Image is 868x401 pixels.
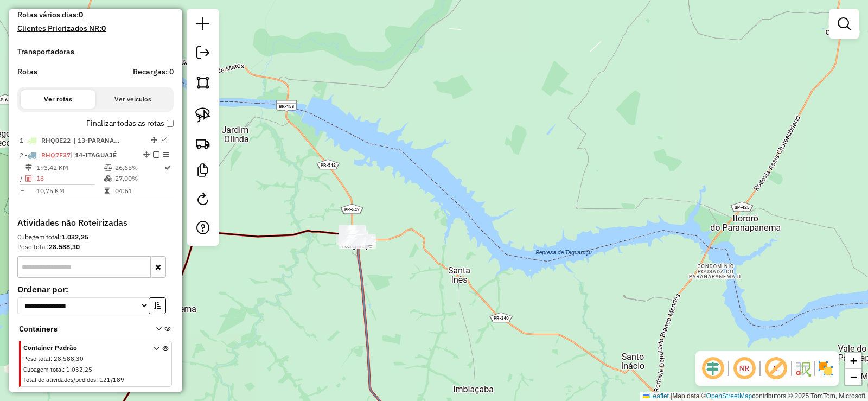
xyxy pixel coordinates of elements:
[50,355,52,362] span: :
[817,360,834,377] img: Exibir/Ocultar setores
[104,164,112,171] i: % de utilização do peso
[25,175,32,182] i: Total de Atividades
[104,175,112,182] i: % de utilização da cubagem
[66,366,92,373] span: 1.032,25
[17,242,174,252] div: Peso total:
[63,366,65,373] span: :
[114,186,163,196] td: 04:51
[845,353,861,369] a: Zoom in
[192,42,214,66] a: Exportar sessão
[833,13,855,35] a: Exibir filtros
[23,343,141,353] span: Container Padrão
[61,233,88,241] strong: 1.032,25
[640,392,868,401] div: Map data © contributors,© 2025 TomTom, Microsoft
[163,151,169,158] em: Opções
[17,218,174,228] h4: Atividades não Roteirizadas
[36,162,104,173] td: 193,42 KM
[195,75,210,90] img: Selecionar atividades - polígono
[36,186,104,196] td: 10,75 KM
[17,283,174,296] label: Ordenar por:
[104,188,110,194] i: Tempo total em rota
[36,173,104,184] td: 18
[21,90,95,109] button: Ver rotas
[149,297,166,314] button: Ordem crescente
[643,392,669,400] a: Leaflet
[153,151,159,158] em: Finalizar rota
[192,13,214,37] a: Nova sessão e pesquisa
[850,354,857,367] span: +
[101,23,106,33] strong: 0
[23,376,96,384] span: Total de atividades/pedidos
[192,188,214,213] a: Reroteirizar Sessão
[161,137,167,143] em: Visualizar rota
[114,173,163,184] td: 27,00%
[17,47,174,56] h4: Transportadoras
[17,232,174,242] div: Cubagem total:
[41,136,71,144] span: RHQ0E22
[845,369,861,385] a: Zoom out
[195,107,210,123] img: Selecionar atividades - laço
[20,173,25,184] td: /
[151,137,157,143] em: Alterar sequência das rotas
[19,323,142,335] span: Containers
[54,355,84,362] span: 28.588,30
[164,164,171,171] i: Rota otimizada
[167,120,174,127] input: Finalizar todas as rotas
[73,136,123,145] span: 13-PARANAPOEMA, 15-JARDIM OLINDA, 18-INAJA
[850,370,857,384] span: −
[731,355,757,381] span: Ocultar NR
[99,376,124,384] span: 121/189
[23,355,50,362] span: Peso total
[143,151,150,158] em: Alterar sequência das rotas
[700,355,726,381] span: Ocultar deslocamento
[133,67,174,77] h4: Recargas: 0
[17,67,37,77] a: Rotas
[71,151,117,159] span: | 14-ITAGUAJÉ
[671,392,672,400] span: |
[195,136,210,151] img: Criar rota
[191,131,215,155] a: Criar rota
[17,10,174,20] h4: Rotas vários dias:
[79,10,83,20] strong: 0
[763,355,789,381] span: Exibir rótulo
[96,376,98,384] span: :
[17,24,174,33] h4: Clientes Priorizados NR:
[794,360,812,377] img: Fluxo de ruas
[20,186,25,196] td: =
[706,392,752,400] a: OpenStreetMap
[20,151,117,159] span: 2 -
[86,118,174,129] label: Finalizar todas as rotas
[192,160,214,184] a: Criar modelo
[20,136,71,144] span: 1 -
[41,151,71,159] span: RHQ7F37
[95,90,170,109] button: Ver veículos
[114,162,163,173] td: 26,65%
[23,366,63,373] span: Cubagem total
[49,243,80,251] strong: 28.588,30
[25,164,32,171] i: Distância Total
